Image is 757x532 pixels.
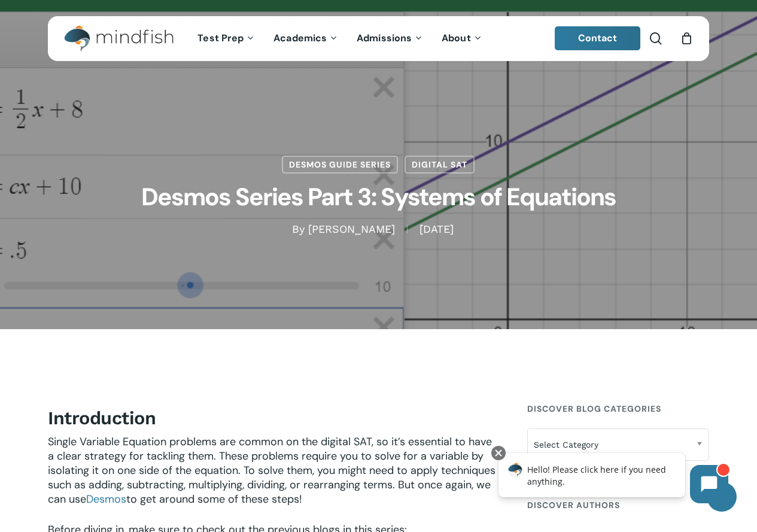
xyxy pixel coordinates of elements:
a: Desmos Guide Series [282,156,398,174]
h4: Discover Blog Categories [527,398,709,419]
a: Contact [555,26,641,50]
a: Digital SAT [405,156,475,174]
a: Academics [265,34,348,44]
span: By [292,225,305,233]
a: Cart [680,32,693,45]
a: [PERSON_NAME] [308,223,395,235]
span: Academics [273,32,327,44]
span: Select Category [527,428,709,461]
header: Main Menu [48,16,709,61]
span: Single Variable Equation problems are common on the digital SAT, so it’s essential to have a clea... [48,434,495,506]
a: Test Prep [189,34,265,44]
h1: Desmos Series Part 3: Systems of Equations [80,174,678,222]
a: Desmos [86,492,126,506]
span: Select Category [528,432,709,457]
iframe: Chatbot [486,443,740,515]
span: Test Prep [197,32,244,44]
span: About [442,32,471,44]
b: Introduction [48,408,156,428]
a: Admissions [348,34,433,44]
span: Admissions [357,32,412,44]
span: Contact [578,32,618,44]
a: About [433,34,492,44]
nav: Main Menu [189,16,491,61]
span: [DATE] [407,225,466,233]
